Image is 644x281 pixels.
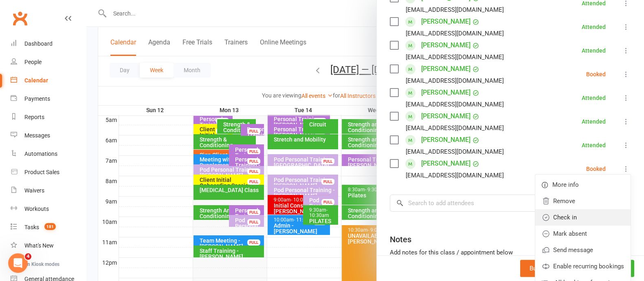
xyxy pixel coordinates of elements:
a: Automations [11,145,86,163]
div: Attended [582,142,606,148]
a: Product Sales [11,163,86,181]
div: People [24,59,42,65]
div: [EMAIL_ADDRESS][DOMAIN_NAME] [406,75,504,86]
div: Attended [582,48,606,53]
a: Tasks 181 [11,218,86,237]
a: Workouts [11,200,86,218]
div: Notes [390,234,411,245]
div: Workouts [24,206,49,212]
div: [EMAIL_ADDRESS][DOMAIN_NAME] [406,28,504,39]
div: Calendar [24,77,48,84]
a: Enable recurring bookings [535,258,631,274]
button: Bulk add attendees [520,260,591,277]
a: [PERSON_NAME] [421,15,470,28]
div: [EMAIL_ADDRESS][DOMAIN_NAME] [406,52,504,62]
a: [PERSON_NAME] [421,110,470,123]
a: [PERSON_NAME] [421,157,470,170]
div: Automations [24,150,57,157]
div: [EMAIL_ADDRESS][DOMAIN_NAME] [406,170,504,181]
a: Payments [11,90,86,108]
a: Dashboard [11,35,86,53]
a: Send message [535,242,631,258]
a: [PERSON_NAME] [421,86,470,99]
div: Add notes for this class / appointment below [390,248,631,257]
div: Attended [582,0,606,6]
div: Attended [582,119,606,124]
a: Messages [11,126,86,145]
div: Tasks [24,224,39,230]
div: Dashboard [24,40,53,47]
div: [EMAIL_ADDRESS][DOMAIN_NAME] [406,146,504,157]
div: Product Sales [24,169,59,175]
div: [EMAIL_ADDRESS][DOMAIN_NAME] [406,123,504,133]
a: Clubworx [10,8,30,29]
a: [PERSON_NAME] [421,133,470,146]
span: 181 [44,223,56,230]
a: [PERSON_NAME] [421,62,470,75]
span: 4 [25,253,31,260]
div: What's New [24,242,54,249]
input: Search to add attendees [390,195,631,212]
div: Messages [24,132,50,139]
div: Attended [582,95,606,101]
a: Remove [535,193,631,209]
div: [EMAIL_ADDRESS][DOMAIN_NAME] [406,99,504,110]
div: [EMAIL_ADDRESS][DOMAIN_NAME] [406,4,504,15]
div: Booked [586,71,606,77]
a: More info [535,177,631,193]
a: Calendar [11,71,86,90]
span: More info [552,180,579,190]
iframe: Intercom live chat [8,253,28,273]
a: Waivers [11,181,86,200]
a: What's New [11,237,86,255]
div: Waivers [24,187,44,194]
div: Payments [24,95,50,102]
div: Attended [582,24,606,30]
a: Check in [535,209,631,226]
a: Mark absent [535,226,631,242]
div: Booked [586,166,606,172]
a: Reports [11,108,86,126]
a: [PERSON_NAME] [421,39,470,52]
div: Reports [24,114,44,120]
a: People [11,53,86,71]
